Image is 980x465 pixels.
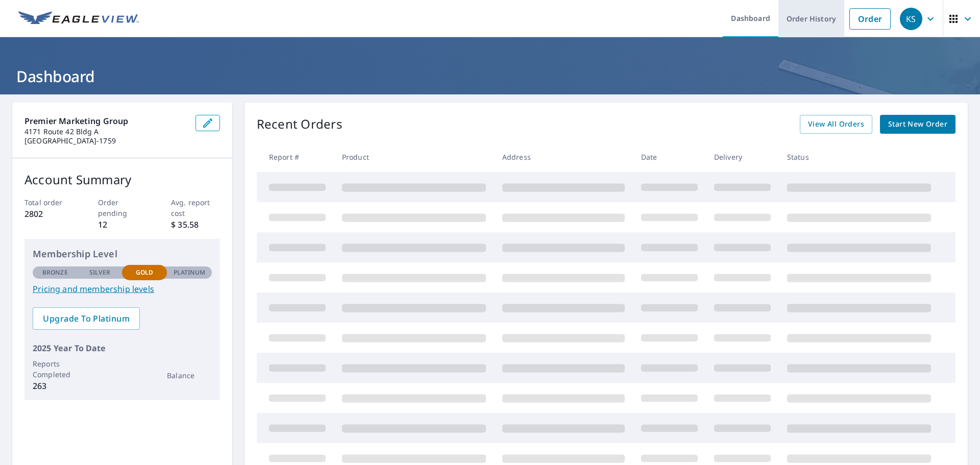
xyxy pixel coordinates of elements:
[33,247,212,261] p: Membership Level
[880,115,955,134] a: Start New Order
[42,268,68,277] p: Bronze
[33,358,78,380] p: Reports Completed
[706,142,779,172] th: Delivery
[257,142,334,172] th: Report #
[174,268,206,277] p: Platinum
[24,170,220,189] p: Account Summary
[33,283,212,295] a: Pricing and membership levels
[24,127,187,136] p: 4171 Route 42 Bldg A
[779,142,939,172] th: Status
[33,342,212,354] p: 2025 Year To Date
[494,142,633,172] th: Address
[633,142,706,172] th: Date
[12,66,968,87] h1: Dashboard
[24,208,73,220] p: 2802
[888,118,947,131] span: Start New Order
[33,380,78,392] p: 263
[24,197,73,208] p: Total order
[167,370,212,381] p: Balance
[33,307,140,330] a: Upgrade To Platinum
[98,197,147,218] p: Order pending
[98,218,147,231] p: 12
[171,218,220,231] p: $ 35.58
[800,115,872,134] a: View All Orders
[24,136,187,145] p: [GEOGRAPHIC_DATA]-1759
[136,268,153,277] p: Gold
[808,118,864,131] span: View All Orders
[257,115,342,134] p: Recent Orders
[18,11,139,27] img: EV Logo
[900,8,922,30] div: KS
[89,268,111,277] p: Silver
[849,8,891,30] a: Order
[24,115,187,127] p: Premier Marketing Group
[41,313,132,324] span: Upgrade To Platinum
[334,142,494,172] th: Product
[171,197,220,218] p: Avg. report cost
